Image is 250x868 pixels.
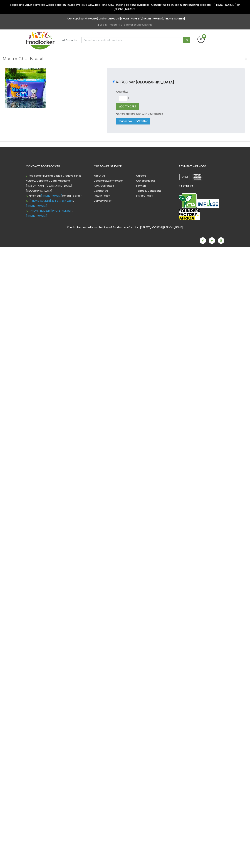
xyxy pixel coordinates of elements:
a: Return Policy [94,194,110,198]
a: [PHONE_NUMBER] [29,209,51,213]
input: ₦ 1,700 per [GEOGRAPHIC_DATA] [113,80,115,83]
p: ₦ 1,700 per [GEOGRAPHIC_DATA] [116,80,236,84]
h3: Master Chef Biscuit [3,55,44,62]
button: All Products [60,37,82,43]
a: 234 814 364 2387 [51,199,73,203]
a: About Us [94,174,105,178]
a: [PHONE_NUMBER] [30,199,51,203]
a: [PHONE_NUMBER] [51,209,73,213]
a: Twitter [134,118,150,124]
img: FoodLocker [26,31,55,49]
a: [PHONE_NUMBER] [120,17,141,20]
h3: CONTACT FOODLOCKER [26,165,88,168]
span: × [245,56,247,61]
img: payment [191,173,203,181]
a: [PHONE_NUMBER] [41,194,62,198]
a: December2Remember [94,179,123,183]
span: , , [26,199,74,208]
p: Share this product with your friends [116,112,163,116]
a: Terms & Conditions [136,189,161,193]
button: Close [243,55,249,62]
span: Kindly call for call to order [26,194,81,198]
a: [PHONE_NUMBER] [142,17,163,20]
img: FFA [179,209,200,220]
span: | [119,23,120,26]
a: Foodlocker Discount Club [121,23,152,26]
strong: Quantity: [116,90,128,93]
a: Careers [136,174,146,178]
h3: PAYMENT METHODS [179,165,224,168]
img: payment [179,173,191,181]
a: Privacy Policy [136,194,153,198]
h3: CUSTOMER SERVICE [94,165,173,168]
a: Contact Us [94,189,108,193]
div: Foodlocker Limited is a subsidiary of Foodlocker Africa Inc, [STREET_ADDRESS][PERSON_NAME] [23,225,227,230]
a: [PHONE_NUMBER] [26,214,47,218]
a: Log in [98,23,107,26]
span: Foodlocker Building, Beside Creative Minds Nursery, Opposite C.Zard, Magazine [PERSON_NAME][GEOGR... [26,174,81,193]
span: | [107,23,108,26]
a: [PHONE_NUMBER] [26,204,47,208]
img: CTA [179,193,197,208]
span: , , [26,209,73,218]
p: For supplies(wholesale) and enquires call , , [26,17,224,21]
span: 0 [202,34,206,39]
a: Register [109,23,118,26]
a: Delivery Policy [94,199,112,203]
img: Impulse [197,199,219,208]
a: Our operations [136,179,155,183]
input: Search our variety of products [81,37,183,43]
a: Facebook [116,118,134,124]
img: Master Chef Biscuit [5,68,46,108]
a: Farmers [136,184,146,188]
a: [PHONE_NUMBER] [164,17,185,20]
button: ADD TO CART [116,103,139,110]
span: Lagos and Ogun deliveries will be done on Thursdays | Live Cow, Beef and Cow-sharing options avai... [10,3,240,11]
a: 100% Guarantee [94,184,114,188]
h3: PARTNERS [179,185,224,188]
